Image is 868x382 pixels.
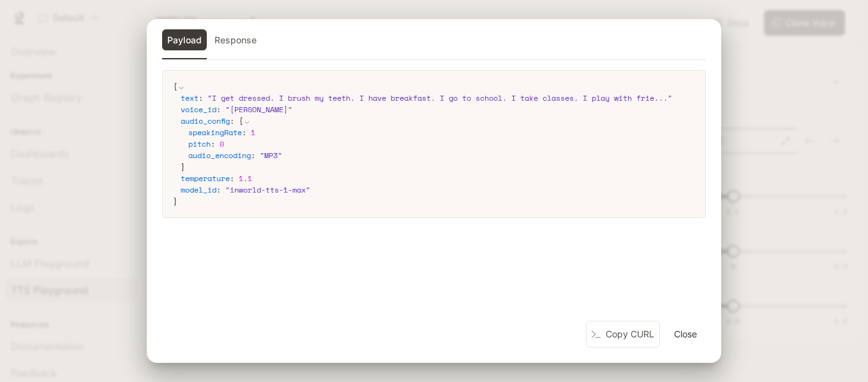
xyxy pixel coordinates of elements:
span: model_id [181,184,216,195]
div: : [181,115,695,173]
button: Response [209,29,262,51]
button: Copy CURL [586,321,660,348]
span: } [181,161,185,172]
span: 1 [251,127,255,138]
div: : [181,92,695,104]
span: 0 [220,138,224,149]
span: audio_config [181,115,230,126]
span: " MP3 " [260,150,282,161]
div: : [188,127,695,138]
div: : [181,184,695,196]
div: : [188,150,695,161]
span: " inworld-tts-1-max " [225,184,310,195]
span: audio_encoding [188,150,251,161]
span: voice_id [181,104,216,115]
span: temperature [181,173,230,184]
div: : [181,173,695,184]
div: : [181,104,695,115]
span: { [239,115,243,126]
span: text [181,92,198,103]
button: Payload [162,29,207,51]
span: { [173,81,177,92]
span: pitch [188,138,211,149]
span: " I get dressed. I brush my teeth. I have breakfast. I go to school. I take classes. I play with ... [207,92,672,103]
span: } [173,196,177,207]
span: 1.1 [239,173,252,184]
span: " [PERSON_NAME] " [225,104,292,115]
div: : [188,138,695,150]
button: Close [665,321,706,347]
span: speakingRate [188,127,242,138]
